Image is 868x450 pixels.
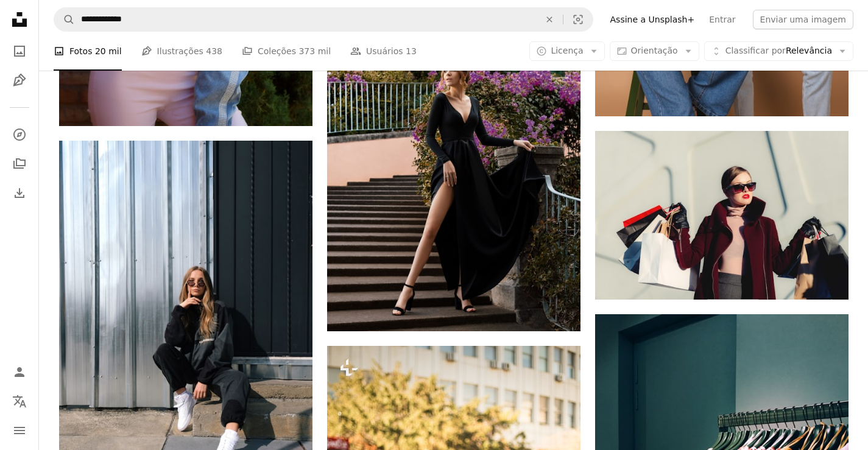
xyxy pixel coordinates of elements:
a: Usuários 13 [350,32,417,71]
a: Assine a Unsplash+ [603,10,702,29]
button: Limpar [536,8,563,31]
a: Início — Unsplash [7,7,32,34]
span: Licença [551,46,583,55]
button: Pesquisa visual [563,8,593,31]
a: mulher no vestido preto sentado no banco branco do metal [327,167,580,178]
button: Enviar uma imagem [753,10,853,29]
button: Licença [529,41,604,61]
span: 13 [406,44,417,58]
button: Menu [7,418,32,443]
button: Idioma [7,389,32,413]
form: Pesquise conteúdo visual em todo o site [54,7,593,32]
span: Orientação [631,46,678,55]
a: Ilustrações 438 [141,32,222,71]
img: mulher no vestido preto sentado no banco branco do metal [327,15,580,331]
button: Orientação [610,41,699,61]
a: photo of woman holding white and black paper bags [595,209,849,220]
img: photo of woman holding white and black paper bags [595,131,849,300]
span: Classificar por [725,46,786,55]
button: Pesquise na Unsplash [54,8,75,31]
span: Relevância [725,45,832,57]
a: Explorar [7,122,32,147]
span: 438 [206,44,222,58]
a: Histórico de downloads [7,181,32,205]
span: 373 mil [298,44,331,58]
a: Fotos [7,39,32,63]
a: Coleções 373 mil [242,32,331,71]
a: Entrar [702,10,743,29]
a: Ilustrações [7,68,32,93]
a: Entrar / Cadastrar-se [7,360,32,384]
a: mulher na jaqueta preta e calças brancas sentadas no chão de concreto cinza [59,325,312,336]
a: Coleções [7,152,32,176]
button: Classificar porRelevância [704,41,853,61]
